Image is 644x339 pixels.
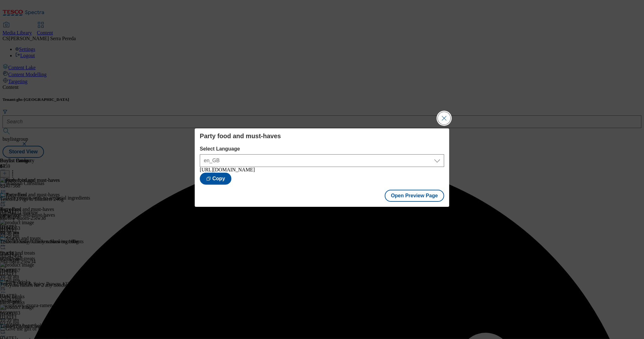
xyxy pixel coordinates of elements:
[438,112,451,125] button: Close Modal
[195,128,449,207] div: Modal
[200,167,444,173] div: [URL][DOMAIN_NAME]
[200,146,444,152] label: Select Language
[385,190,445,202] button: Open Preview Page
[200,132,444,140] h4: Party food and must-haves
[200,173,231,185] button: Copy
